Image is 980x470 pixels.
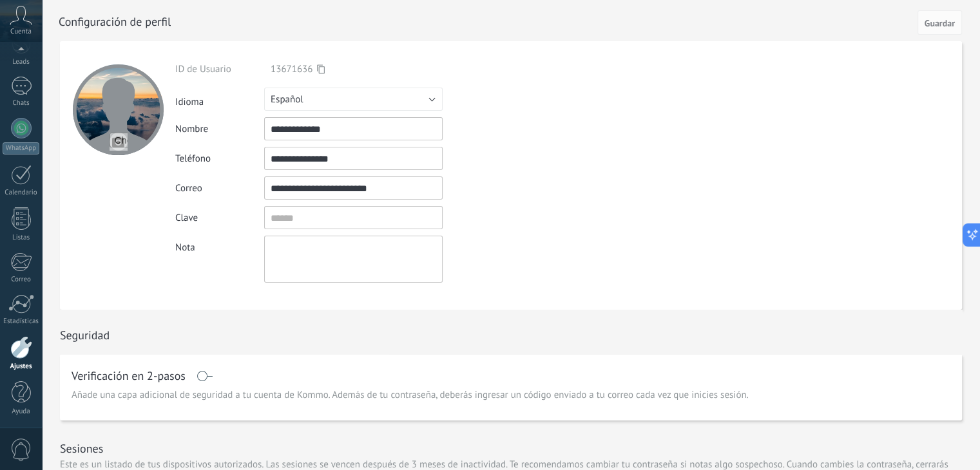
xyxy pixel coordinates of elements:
div: Ajustes [3,362,40,371]
h1: Sesiones [60,441,103,456]
div: Calendario [3,189,40,197]
div: Nota [175,236,264,254]
span: Añade una capa adicional de seguridad a tu cuenta de Kommo. Además de tu contraseña, deberás ingr... [72,389,749,402]
div: WhatsApp [3,142,39,155]
div: Listas [3,234,40,242]
div: Correo [3,276,40,284]
span: Guardar [925,19,955,28]
div: Clave [175,212,264,224]
div: Ayuda [3,408,40,416]
button: Español [264,88,443,111]
div: Teléfono [175,153,264,165]
div: Nombre [175,123,264,135]
div: Idioma [175,91,264,108]
span: 13671636 [271,63,312,75]
div: Leads [3,58,40,66]
h1: Verificación en 2-pasos [72,371,186,381]
div: Estadísticas [3,317,40,326]
div: ID de Usuario [175,63,264,75]
div: Correo [175,182,264,194]
button: Guardar [918,10,962,35]
h1: Seguridad [60,328,110,343]
span: Cuenta [10,28,32,36]
div: Chats [3,99,40,108]
span: Español [271,93,303,106]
